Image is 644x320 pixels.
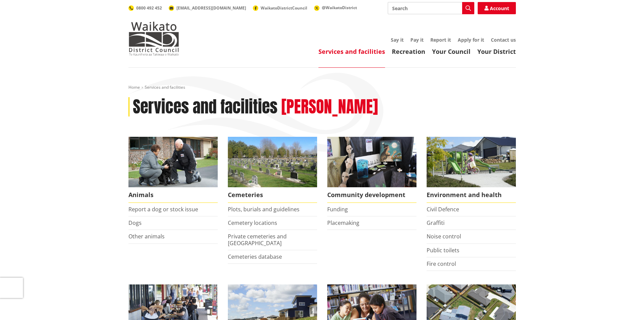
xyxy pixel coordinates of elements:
[391,37,404,43] a: Say it
[228,219,277,227] a: Cemetery locations
[432,47,471,56] a: Your Council
[128,137,218,203] a: Waikato District Council Animal Control team Animals
[388,2,474,14] input: Search input
[410,37,424,43] a: Pay it
[427,206,459,213] a: Civil Defence
[318,47,385,56] a: Services and facilities
[136,5,162,11] span: 0800 492 452
[427,260,456,268] a: Fire control
[327,206,348,213] a: Funding
[478,2,516,14] a: Account
[427,247,459,254] a: Public toilets
[228,206,300,213] a: Plots, burials and guidelines
[327,219,359,227] a: Placemaking
[427,137,516,187] img: New housing in Pokeno
[228,187,317,203] span: Cemeteries
[327,137,416,203] a: Matariki Travelling Suitcase Art Exhibition Community development
[458,37,484,43] a: Apply for it
[169,5,246,11] a: [EMAIL_ADDRESS][DOMAIN_NAME]
[128,187,218,203] span: Animals
[491,37,516,43] a: Contact us
[430,37,451,43] a: Report it
[281,97,378,117] h2: [PERSON_NAME]
[477,47,516,56] a: Your District
[128,22,179,56] img: Waikato District Council - Te Kaunihera aa Takiwaa o Waikato
[228,253,282,260] a: Cemeteries database
[427,187,516,203] span: Environment and health
[427,137,516,203] a: New housing in Pokeno Environment and health
[145,84,185,90] span: Services and facilities
[128,206,198,213] a: Report a dog or stock issue
[128,233,165,240] a: Other animals
[128,85,516,90] nav: breadcrumb
[176,5,246,11] span: [EMAIL_ADDRESS][DOMAIN_NAME]
[322,5,357,10] span: @WaikatoDistrict
[128,219,142,227] a: Dogs
[128,137,218,187] img: Animal Control
[327,187,416,203] span: Community development
[253,5,307,11] a: WaikatoDistrictCouncil
[128,84,140,90] a: Home
[314,5,357,10] a: @WaikatoDistrict
[133,97,278,117] h1: Services and facilities
[327,137,416,187] img: Matariki Travelling Suitcase Art Exhibition
[228,233,287,247] a: Private cemeteries and [GEOGRAPHIC_DATA]
[228,137,317,203] a: Huntly Cemetery Cemeteries
[228,137,317,187] img: Huntly Cemetery
[128,5,162,11] a: 0800 492 452
[261,5,307,11] span: WaikatoDistrictCouncil
[427,233,461,240] a: Noise control
[427,219,445,227] a: Graffiti
[392,47,425,56] a: Recreation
